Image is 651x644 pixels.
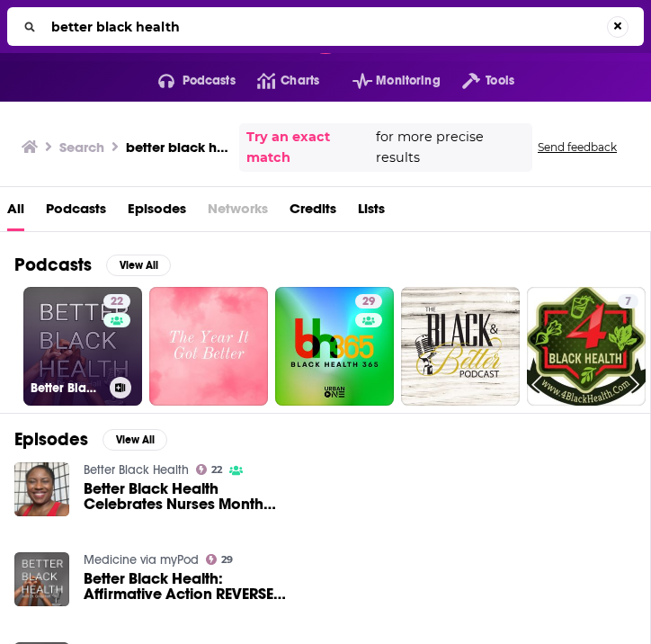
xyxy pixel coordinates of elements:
[355,294,382,309] a: 29
[84,552,199,568] a: Medicine via myPod
[111,293,123,311] span: 22
[208,194,268,231] span: Networks
[14,254,171,276] a: PodcastsView All
[46,194,106,231] a: Podcasts
[23,287,142,406] a: 22Better Black Health
[14,254,92,276] h2: Podcasts
[137,67,236,95] button: open menu
[14,428,167,451] a: EpisodesView All
[362,293,375,311] span: 29
[376,127,525,168] span: for more precise results
[376,68,440,94] span: Monitoring
[128,194,186,231] a: Episodes
[103,429,167,451] button: View All
[84,481,289,512] a: Better Black Health Celebrates Nurses Month with Pediatric Nurse Tina Richardson Who is Also a Fr...
[211,466,222,474] span: 22
[14,428,88,451] h2: Episodes
[84,571,289,602] a: Better Black Health: Affirmative Action REVERSED and Equity Initiatives are Next
[206,554,234,565] a: 29
[14,552,69,607] img: Better Black Health: Affirmative Action REVERSED and Equity Initiatives are Next
[331,67,441,95] button: open menu
[221,556,233,564] span: 29
[527,287,646,406] a: 7
[358,194,385,231] a: Lists
[126,139,232,156] h3: better black health
[44,13,607,41] input: Search...
[103,294,130,309] a: 22
[441,67,514,95] button: open menu
[7,194,24,231] a: All
[290,194,336,231] a: Credits
[281,68,319,94] span: Charts
[7,7,644,46] div: Search...
[196,464,223,475] a: 22
[59,139,104,156] h3: Search
[14,462,69,517] img: Better Black Health Celebrates Nurses Month with Pediatric Nurse Tina Richardson Who is Also a Fr...
[183,68,236,94] span: Podcasts
[532,139,622,155] button: Send feedback
[84,462,189,478] a: Better Black Health
[31,380,103,396] h3: Better Black Health
[625,293,631,311] span: 7
[618,294,638,309] a: 7
[106,255,171,276] button: View All
[236,67,319,95] a: Charts
[246,127,372,168] a: Try an exact match
[275,287,394,406] a: 29
[486,68,514,94] span: Tools
[84,481,289,512] span: Better Black Health Celebrates Nurses Month with Pediatric Nurse [PERSON_NAME] Who is Also a Free...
